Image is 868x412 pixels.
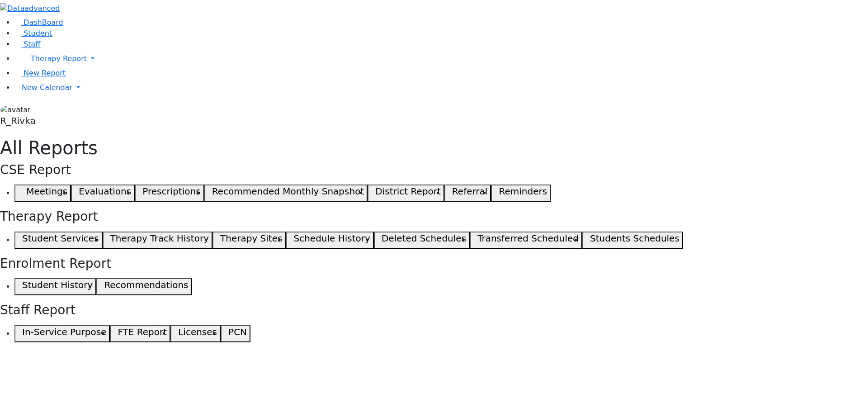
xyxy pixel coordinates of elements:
[14,278,96,295] button: Student History
[24,18,63,27] span: DashBoard
[142,186,200,197] h5: Prescriptions
[374,232,470,249] button: Deleted Schedules
[110,325,170,342] button: FTE Report
[477,233,579,244] h5: Transferred Scheduled
[14,79,868,97] a: New Calendar
[104,279,188,290] h5: Recommendations
[368,185,444,202] button: District Report
[79,186,131,197] h5: Evaluations
[212,232,286,249] button: Therapy Sites
[14,40,40,48] a: Staff
[452,186,488,197] h5: Referral
[178,327,217,337] h5: Licenses
[14,325,110,342] button: In-Service Purpose
[14,232,103,249] button: Student Services
[590,233,679,244] h5: Students Schedules
[22,83,72,92] span: New Calendar
[96,278,192,295] button: Recommendations
[444,185,491,202] button: Referral
[14,185,71,202] button: Meetings
[14,69,66,77] a: New Report
[135,185,204,202] button: Prescriptions
[14,29,52,38] a: Student
[220,233,282,244] h5: Therapy Sites
[103,232,212,249] button: Therapy Track History
[24,29,52,38] span: Student
[294,233,370,244] h5: Schedule History
[26,186,67,197] h5: Meetings
[118,327,167,337] h5: FTE Report
[212,186,364,197] h5: Recommended Monthly Snapshot
[22,279,93,290] h5: Student History
[71,185,135,202] button: Evaluations
[228,327,247,337] h5: PCN
[470,232,582,249] button: Transferred Scheduled
[22,327,106,337] h5: In-Service Purpose
[204,185,368,202] button: Recommended Monthly Snapshot
[375,186,441,197] h5: District Report
[14,18,63,27] a: DashBoard
[491,185,551,202] button: Reminders
[382,233,466,244] h5: Deleted Schedules
[22,233,99,244] h5: Student Services
[499,186,547,197] h5: Reminders
[582,232,683,249] button: Students Schedules
[24,40,40,48] span: Staff
[24,69,66,77] span: New Report
[110,233,209,244] h5: Therapy Track History
[170,325,221,342] button: Licenses
[221,325,250,342] button: PCN
[286,232,373,249] button: Schedule History
[14,50,868,68] a: Therapy Report
[31,54,87,63] span: Therapy Report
